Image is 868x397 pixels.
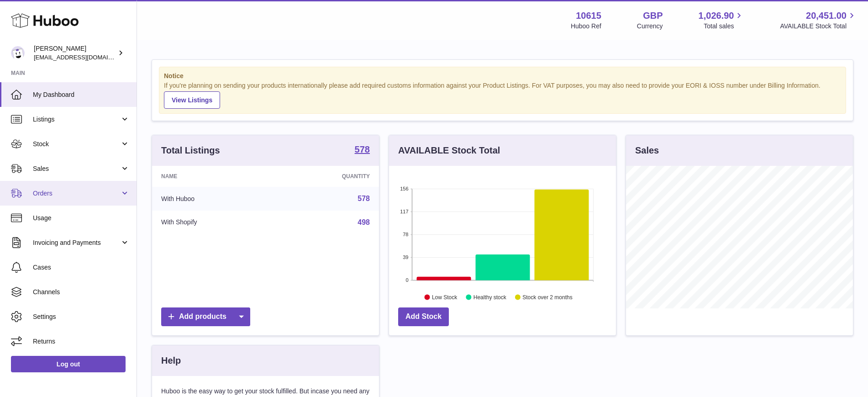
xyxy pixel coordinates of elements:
strong: 10615 [576,10,601,22]
span: Cases [33,263,130,272]
img: fulfillment@fable.com [11,46,25,60]
span: Total sales [704,22,744,31]
span: Orders [33,189,120,198]
strong: GBP [643,10,663,22]
div: [PERSON_NAME] [34,44,116,62]
a: 20,451.00 AVAILABLE Stock Total [780,10,857,31]
span: Settings [33,312,130,321]
a: Log out [11,356,126,372]
span: Invoicing and Payments [33,238,120,247]
span: Listings [33,115,120,124]
a: 1,026.90 Total sales [699,10,745,31]
span: My Dashboard [33,90,130,99]
span: AVAILABLE Stock Total [780,22,857,31]
span: 20,451.00 [806,10,847,22]
span: Stock [33,140,120,148]
span: [EMAIL_ADDRESS][DOMAIN_NAME] [34,53,134,61]
div: Currency [637,22,663,31]
span: Channels [33,288,130,296]
span: Sales [33,164,120,173]
span: 1,026.90 [699,10,734,22]
span: Returns [33,337,130,346]
div: Huboo Ref [571,22,601,31]
span: Usage [33,214,130,222]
